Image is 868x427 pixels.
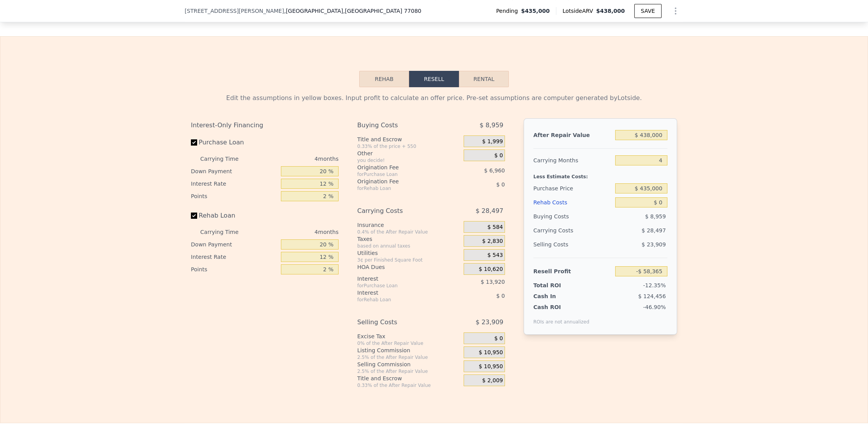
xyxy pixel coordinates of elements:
span: $ 1,999 [482,138,503,145]
div: Excise Tax [357,332,460,340]
div: ROIs are not annualized [533,311,589,325]
span: $435,000 [521,7,550,15]
div: Cash In [533,292,582,300]
div: you decide! [357,157,460,163]
div: Title and Escrow [357,135,460,143]
span: Pending [496,7,521,15]
div: Interest [357,275,444,283]
span: $ 8,959 [480,118,503,132]
div: Origination Fee [357,163,444,171]
input: Rehab Loan [191,213,197,219]
span: $ 2,830 [482,238,503,245]
div: Resell Profit [533,264,612,278]
span: -46.90% [643,304,666,310]
div: Carrying Costs [533,223,582,237]
div: Down Payment [191,165,278,177]
div: Carrying Months [533,153,612,167]
div: Points [191,190,278,202]
div: Purchase Price [533,181,612,195]
span: $ 124,456 [638,293,666,299]
div: 0% of the After Repair Value [357,340,460,346]
span: $ 10,620 [479,266,503,273]
div: Buying Costs [357,118,444,132]
span: , [GEOGRAPHIC_DATA] [284,7,421,15]
span: $ 584 [487,224,503,231]
div: Rehab Costs [533,195,612,209]
div: 2.5% of the After Repair Value [357,354,460,360]
div: 2.5% of the After Repair Value [357,368,460,374]
div: for Purchase Loan [357,171,444,177]
span: $ 0 [494,152,503,159]
div: Title and Escrow [357,374,460,382]
div: Less Estimate Costs: [533,167,667,181]
div: Carrying Time [200,226,251,238]
div: Carrying Costs [357,204,444,218]
div: Selling Costs [357,315,444,329]
span: $ 8,959 [645,213,666,220]
div: Cash ROI [533,303,589,311]
span: $ 0 [496,181,505,188]
span: $ 0 [494,335,503,342]
span: $ 23,909 [642,241,666,248]
span: $ 28,497 [476,204,503,218]
div: based on annual taxes [357,243,460,249]
span: $ 28,497 [642,227,666,234]
div: Interest-Only Financing [191,118,339,132]
div: Other [357,149,460,157]
span: $438,000 [596,8,625,14]
div: Down Payment [191,238,278,251]
div: Edit the assumptions in yellow boxes. Input profit to calculate an offer price. Pre-set assumptio... [191,93,677,103]
span: $ 23,909 [476,315,503,329]
div: Origination Fee [357,177,444,185]
div: for Purchase Loan [357,283,444,289]
div: Listing Commission [357,346,460,354]
div: for Rehab Loan [357,297,444,303]
div: Interest Rate [191,177,278,190]
div: Interest Rate [191,251,278,263]
label: Purchase Loan [191,135,278,149]
div: Selling Costs [533,237,612,251]
div: Interest [357,289,444,297]
span: $ 0 [496,293,505,299]
div: HOA Dues [357,263,460,271]
button: Show Options [668,3,683,19]
div: 0.33% of the After Repair Value [357,382,460,388]
div: Utilities [357,249,460,257]
span: , [GEOGRAPHIC_DATA] 77080 [343,8,422,14]
span: $ 13,920 [481,279,505,285]
button: SAVE [634,4,662,18]
button: Resell [409,71,459,87]
div: Taxes [357,235,460,243]
span: $ 10,950 [479,363,503,370]
div: Total ROI [533,281,582,289]
span: -12.35% [643,282,666,288]
div: 0.4% of the After Repair Value [357,229,460,235]
span: [STREET_ADDRESS][PERSON_NAME] [185,7,284,15]
div: Selling Commission [357,360,460,368]
div: Points [191,263,278,276]
span: $ 2,009 [482,377,503,384]
span: $ 6,960 [484,167,505,174]
input: Purchase Loan [191,139,197,146]
div: 3¢ per Finished Square Foot [357,257,460,263]
div: Insurance [357,221,460,229]
label: Rehab Loan [191,209,278,223]
div: 4 months [254,226,339,238]
div: for Rehab Loan [357,185,444,192]
span: Lotside ARV [563,7,596,15]
div: 4 months [254,153,339,165]
button: Rental [459,71,509,87]
span: $ 543 [487,252,503,259]
div: After Repair Value [533,128,612,142]
div: 0.33% of the price + 550 [357,143,460,149]
div: Carrying Time [200,153,251,165]
div: Buying Costs [533,209,612,223]
span: $ 10,950 [479,349,503,356]
button: Rehab [359,71,409,87]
